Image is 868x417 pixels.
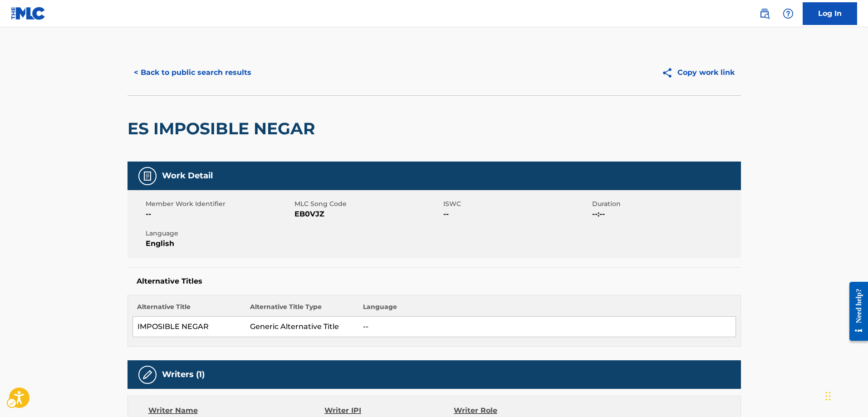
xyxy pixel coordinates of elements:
[11,7,46,20] img: MLC Logo
[759,8,770,19] img: search
[443,209,590,220] span: --
[245,317,358,337] td: Generic Alternative Title
[823,373,868,417] iframe: Hubspot Iframe
[132,302,245,317] th: Alternative Title
[662,67,677,78] img: Copy work link
[783,8,794,19] img: help
[823,373,868,417] div: Chat Widget
[358,302,736,317] th: Language
[592,199,739,209] span: Duration
[443,199,590,209] span: ISWC
[162,369,205,380] h5: Writers (1)
[245,302,358,317] th: Alternative Title Type
[162,171,213,181] h5: Work Detail
[803,2,857,25] a: Log In
[148,405,325,416] div: Writer Name
[324,405,454,416] div: Writer IPI
[142,171,153,182] img: Work Detail
[128,118,319,139] h2: ES IMPOSIBLE NEGAR
[294,209,441,220] span: EB0VJZ
[146,209,292,220] span: --
[655,61,741,84] button: Copy work link
[454,405,571,416] div: Writer Role
[137,277,732,286] h5: Alternative Titles
[146,199,292,209] span: Member Work Identifier
[358,317,736,337] td: --
[825,383,831,410] div: Drag
[294,199,441,209] span: MLC Song Code
[146,238,292,249] span: English
[142,369,153,380] img: Writers
[132,317,245,337] td: IMPOSIBLE NEGAR
[146,229,292,238] span: Language
[128,61,258,84] button: < Back to public search results
[843,275,868,348] iframe: Iframe | Resource Center
[592,209,739,220] span: --:--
